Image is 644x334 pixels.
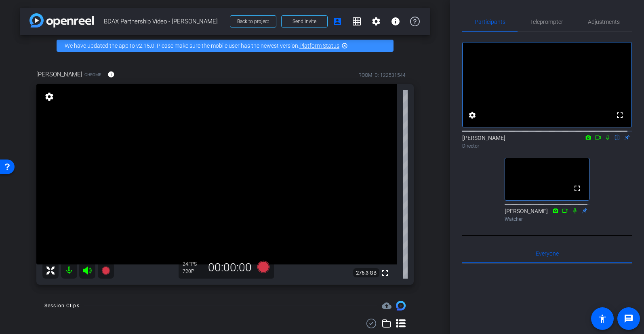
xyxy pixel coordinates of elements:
button: Back to project [230,15,276,27]
span: [PERSON_NAME] [36,70,82,79]
a: Platform Status [299,42,339,49]
mat-icon: info [391,17,400,26]
span: Back to project [237,19,269,24]
mat-icon: message [624,314,633,323]
div: 00:00:00 [203,261,257,275]
mat-icon: settings [44,92,55,101]
div: We have updated the app to v2.15.0. Please make sure the mobile user has the newest version. [57,40,394,52]
mat-icon: info [107,71,115,78]
mat-icon: fullscreen [572,184,582,193]
span: 276.3 GB [353,268,379,278]
span: Adjustments [588,19,620,25]
div: Watcher [505,216,589,223]
mat-icon: cloud_upload [382,301,391,311]
div: Director [462,142,632,150]
span: Send invite [293,18,316,25]
mat-icon: fullscreen [615,110,625,120]
div: [PERSON_NAME] [462,134,632,150]
div: ROOM ID: 122531544 [358,72,406,79]
mat-icon: accessibility [598,314,607,323]
span: Destinations for your clips [382,301,391,311]
mat-icon: account_box [333,17,342,26]
div: 24 [183,261,203,267]
div: [PERSON_NAME] [505,207,589,223]
mat-icon: highlight_off [341,42,348,49]
mat-icon: fullscreen [380,268,390,278]
button: Send invite [281,15,328,27]
span: BDAX Partnership Video - [PERSON_NAME] [104,13,225,30]
span: Chrome [84,72,101,78]
mat-icon: settings [467,110,477,120]
span: FPS [188,261,197,267]
mat-icon: flip [612,133,622,141]
mat-icon: settings [371,17,381,26]
span: Teleprompter [530,19,563,25]
div: Session Clips [44,302,80,310]
img: app-logo [29,13,94,27]
div: 720P [183,268,203,275]
mat-icon: grid_on [352,17,362,26]
span: Everyone [536,251,559,256]
img: Session clips [396,301,406,311]
span: Participants [475,19,505,25]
